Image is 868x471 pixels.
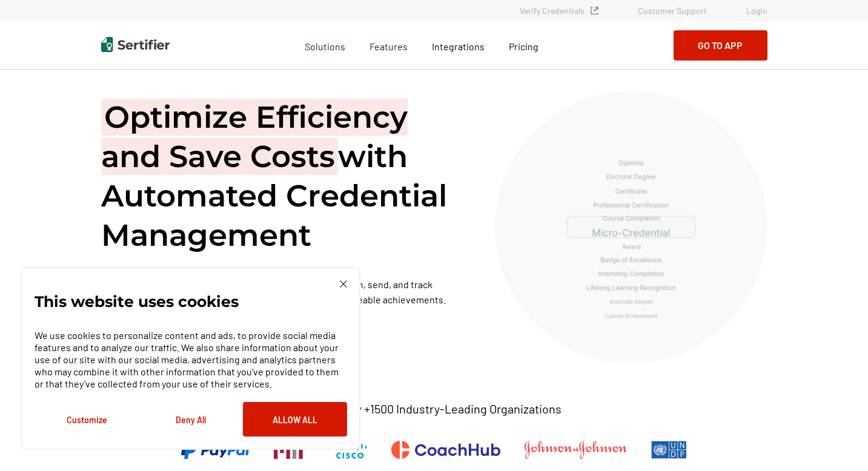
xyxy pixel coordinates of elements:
[306,401,562,417] p: Trusted by +1500 Industry-Leading Organizations
[638,5,707,16] a: Customer Support
[101,37,170,52] img: Sertifier | Digital Credentialing Platform
[509,38,538,53] a: Pricing
[520,5,598,16] a: Verify Credentials
[181,441,250,459] img: PayPal
[305,38,345,53] span: Solutions
[432,41,485,52] span: Integrations
[391,441,500,459] img: CoachHub
[651,441,687,459] img: UNDP
[525,441,626,459] img: Johnson & Johnson
[101,97,465,255] h1: with Automated Credential Management
[610,300,652,305] g: Associate Degree
[35,295,239,308] p: This website uses cookies
[674,30,767,61] button: Go to App
[139,402,243,436] button: Deny All
[340,280,347,288] img: Cookie Popup Close
[35,329,347,390] p: We use cookies to personalize content and ads, to provide social media features and to analyze ou...
[243,402,347,436] button: Allow All
[591,7,598,15] img: Verified
[274,441,309,459] img: Massachusetts Institute of Technology
[432,38,485,53] a: Integrations
[369,38,408,53] span: Features
[509,41,538,52] span: Pricing
[746,5,767,16] a: Login
[35,402,139,436] button: Customize
[101,99,408,175] span: Optimize Efficiency and Save Costs
[333,441,367,459] img: Cisco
